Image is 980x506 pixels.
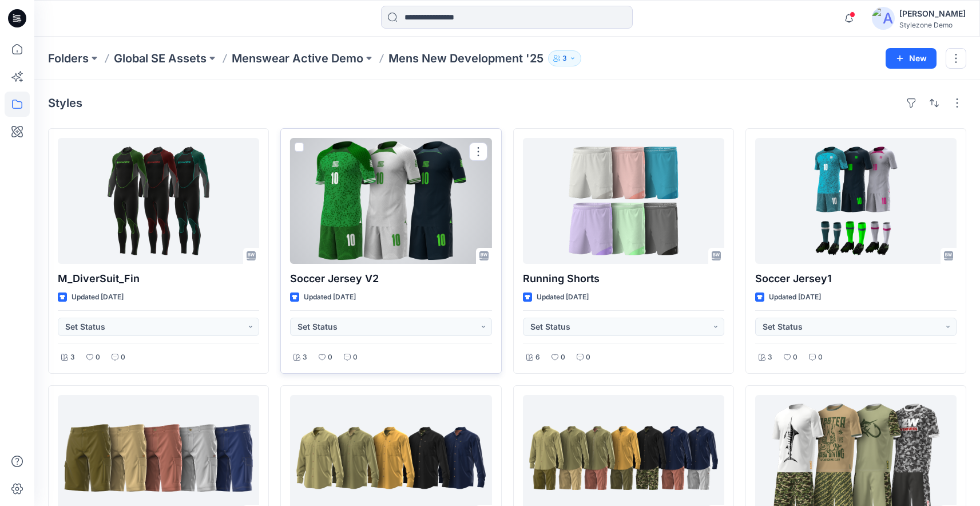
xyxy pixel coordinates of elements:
p: Running Shorts [523,271,724,287]
p: M_DiverSuit_Fin [58,271,259,287]
button: New [886,48,937,69]
p: Mens New Development '25 [388,50,543,66]
p: 0 [328,351,332,363]
a: Menswear Active Demo [232,50,363,66]
p: Updated [DATE] [537,291,589,303]
p: Updated [DATE] [769,291,821,303]
div: [PERSON_NAME] [899,7,966,21]
p: 0 [121,351,125,363]
p: 0 [793,351,798,363]
p: 3 [70,351,75,363]
p: 0 [561,351,565,363]
a: Soccer Jersey V2 [290,138,491,264]
a: Soccer Jersey1 [755,138,957,264]
p: 0 [353,351,358,363]
p: Soccer Jersey V2 [290,271,491,287]
a: Global SE Assets [114,50,207,66]
p: Updated [DATE] [304,291,356,303]
p: 0 [818,351,823,363]
button: 3 [548,50,581,66]
h4: Styles [48,96,82,110]
a: Folders [48,50,89,66]
a: Running Shorts [523,138,724,264]
img: avatar [872,7,895,30]
p: 6 [535,351,540,363]
p: 0 [586,351,590,363]
p: Updated [DATE] [72,291,124,303]
a: M_DiverSuit_Fin [58,138,259,264]
p: 3 [768,351,772,363]
div: Stylezone Demo [899,21,966,29]
p: 3 [303,351,307,363]
p: 3 [562,52,567,65]
p: 0 [96,351,100,363]
p: Soccer Jersey1 [755,271,957,287]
